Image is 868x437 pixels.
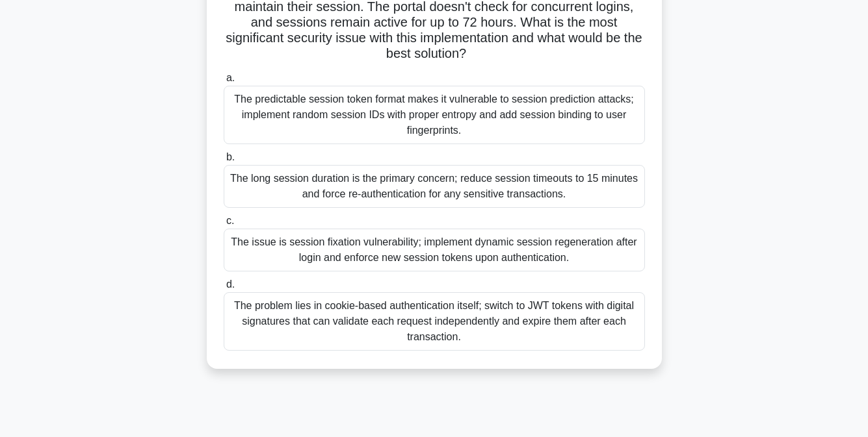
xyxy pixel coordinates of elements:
[224,165,645,208] div: The long session duration is the primary concern; reduce session timeouts to 15 minutes and force...
[224,292,645,351] div: The problem lies in cookie-based authentication itself; switch to JWT tokens with digital signatu...
[226,279,235,290] span: d.
[224,86,645,144] div: The predictable session token format makes it vulnerable to session prediction attacks; implement...
[226,151,235,162] span: b.
[226,72,235,83] span: a.
[224,229,645,271] div: The issue is session fixation vulnerability; implement dynamic session regeneration after login a...
[226,215,234,226] span: c.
